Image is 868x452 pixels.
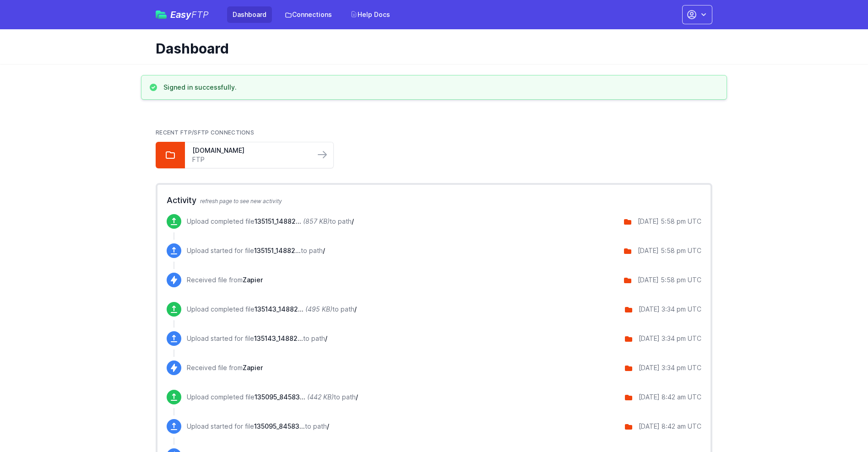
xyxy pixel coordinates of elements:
[192,146,308,155] a: [DOMAIN_NAME]
[156,10,209,19] a: EasyFTP
[303,217,330,225] i: (857 KB)
[254,422,305,430] span: 135095_8458300752212_100957077_10-9-2025.zip
[187,217,354,226] p: Upload completed file to path
[323,247,325,254] span: /
[638,246,701,255] div: [DATE] 5:58 pm UTC
[156,40,705,57] h1: Dashboard
[170,10,209,19] span: Easy
[354,305,357,313] span: /
[156,129,712,136] h2: Recent FTP/SFTP Connections
[254,334,303,342] span: 135143_14882223423865_100958316_10-9-2025.zip
[639,422,701,431] div: [DATE] 8:42 am UTC
[279,6,337,23] a: Connections
[187,393,358,402] p: Upload completed file to path
[356,393,358,401] span: /
[191,9,209,20] span: FTP
[352,217,354,225] span: /
[325,334,327,342] span: /
[345,6,396,23] a: Help Docs
[187,305,357,314] p: Upload completed file to path
[255,393,305,401] span: 135095_8458300752212_100957077_10-9-2025.zip
[307,393,334,401] i: (442 KB)
[305,305,332,313] i: (495 KB)
[187,334,327,343] p: Upload started for file to path
[255,217,301,225] span: 135151_14882076459385_100958886_10-9-2025.zip
[243,364,263,371] span: Zapier
[638,217,701,226] div: [DATE] 5:58 pm UTC
[255,305,304,313] span: 135143_14882223423865_100958316_10-9-2025.zip
[639,393,701,402] div: [DATE] 8:42 am UTC
[192,155,308,164] a: FTP
[187,422,329,431] p: Upload started for file to path
[639,305,701,314] div: [DATE] 3:34 pm UTC
[227,6,272,23] a: Dashboard
[187,275,263,285] p: Received file from
[327,422,329,430] span: /
[638,275,701,285] div: [DATE] 5:58 pm UTC
[167,194,701,207] h2: Activity
[200,198,282,204] span: refresh page to see new activity
[163,83,237,92] h3: Signed in successfully.
[187,246,325,255] p: Upload started for file to path
[639,334,701,343] div: [DATE] 3:34 pm UTC
[156,11,167,19] img: easyftp_logo.png
[254,247,301,254] span: 135151_14882076459385_100958886_10-9-2025.zip
[639,363,701,372] div: [DATE] 3:34 pm UTC
[243,276,263,284] span: Zapier
[187,363,263,372] p: Received file from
